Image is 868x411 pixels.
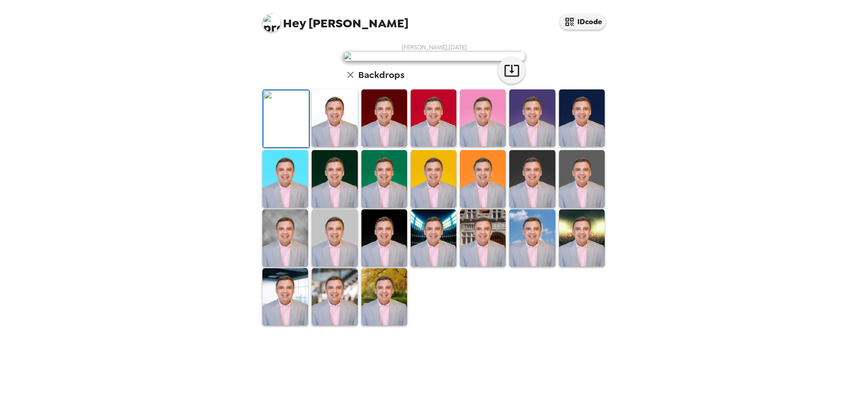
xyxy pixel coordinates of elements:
img: profile pic [262,14,281,32]
h6: Backdrops [358,68,404,82]
img: Original [263,90,309,147]
span: [PERSON_NAME] [262,9,408,30]
span: [PERSON_NAME] , [DATE] [402,43,467,51]
span: Hey [283,15,306,31]
img: user [343,51,525,61]
button: IDcode [560,14,606,30]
